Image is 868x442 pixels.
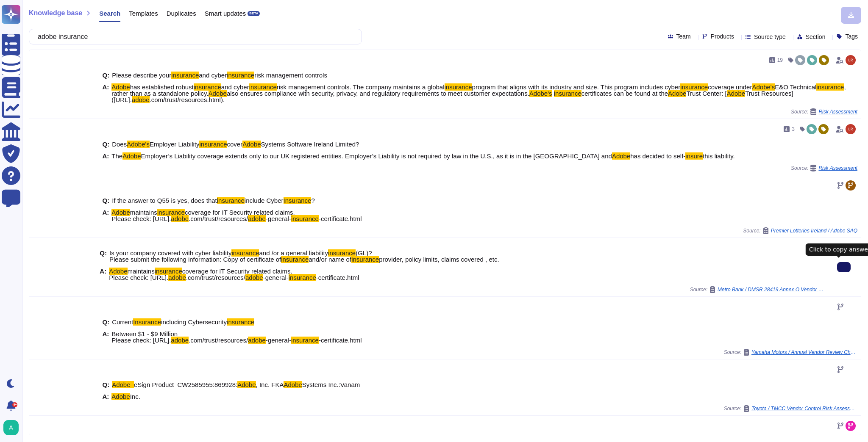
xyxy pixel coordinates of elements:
mark: insurance [281,256,309,263]
span: Is your company covered with cyber liability [109,249,231,257]
span: 19 [777,58,783,63]
span: .com/trust/resources/ [186,274,245,281]
span: -general- [263,274,289,281]
mark: insurance [445,83,472,91]
span: .com/trust/resources/ [189,337,248,344]
mark: adobe [168,274,186,281]
span: Section [806,34,826,40]
mark: Adobe [237,381,256,388]
b: Q: [102,319,109,325]
span: include Cyber [245,197,284,204]
span: Systems Software Ireland Limited? [261,141,359,148]
mark: insurance [816,83,844,91]
mark: Insurance [133,318,161,326]
mark: Adobe [727,90,745,97]
span: has established robust [130,83,194,91]
mark: Adobe's [127,141,150,148]
span: Source: [690,286,823,293]
span: , rather than as a standalone policy. [111,83,846,97]
b: Q: [102,197,109,204]
span: certificates can be found at the [581,90,668,97]
span: coverage for IT Security related claims. Please check: [URL]. [109,268,292,281]
mark: insurance [217,197,245,204]
img: user [846,124,856,134]
mark: Adobe [111,393,130,400]
mark: adobe [171,215,189,222]
b: Q: [102,141,109,147]
span: coverage for IT Security related claims. Please check: [URL]. [111,209,295,222]
span: Premier Lotteries Ireland / Adobe SAQ [771,228,857,233]
span: Yamaha Motors / Annual Vendor Review Checklist 2025 [751,350,857,355]
div: BETA [248,11,260,16]
span: .com/trust/resources/ [189,215,248,222]
img: user [3,420,19,435]
mark: Adobe's [752,83,775,91]
span: -certificate.html [319,337,362,344]
b: A: [102,209,109,222]
mark: Adobe [612,152,630,160]
mark: Adobe [122,152,141,160]
span: risk management controls [254,72,327,79]
mark: insurance [231,249,259,257]
span: Trust Resources]([URL]. [111,90,793,103]
span: provider, policy limits, claims covered , etc. [379,256,499,263]
span: Source: [743,227,857,234]
span: this liability. [703,152,735,160]
mark: insurance [227,318,254,326]
span: program that aligns with its industry and size. This program includes cyber [472,83,681,91]
mark: adobe [248,337,266,344]
span: Inc. [130,393,140,400]
span: The [111,152,122,160]
span: Metro Bank / DMSR 28419 Annex O Vendor Information Risk Assessment [718,287,823,292]
span: cover [227,141,243,148]
b: Q: [102,381,109,388]
b: A: [100,268,106,281]
span: Smart updates [205,10,246,17]
b: Q: [102,72,109,78]
span: .com/trust/resources.html). [150,96,225,103]
mark: insurance [351,256,379,263]
span: Products [711,33,734,39]
span: maintains [130,209,157,216]
mark: insurance [680,83,708,91]
mark: Adobe_ [112,381,134,388]
mark: adobe [245,274,263,281]
mark: Adobe's [529,90,552,97]
span: risk management controls. The company maintains a global [277,83,445,91]
span: E&O Technical [775,83,816,91]
span: -certificate.html [316,274,359,281]
button: user [2,418,25,437]
mark: adobe [132,96,150,103]
span: and /or a general liability [259,249,328,257]
b: A: [102,331,109,343]
img: user [846,55,856,65]
mark: insure [685,152,703,160]
span: eSign Product_CW2585955:869928: [134,381,237,388]
span: , Inc. FKA [256,381,284,388]
span: Source: [724,349,857,356]
span: -general- [266,215,291,222]
mark: adobe [171,337,189,344]
mark: Adobe [111,83,130,91]
span: Source: [724,405,857,412]
span: Current [112,318,133,326]
span: Team [676,33,691,39]
span: Source: [791,165,857,171]
div: 9+ [12,402,17,407]
span: Source: [791,108,857,115]
mark: insurance [291,215,319,222]
mark: adobe [248,215,266,222]
mark: Adobe [284,381,302,388]
span: Duplicates [167,10,196,17]
mark: Adobe [242,141,261,148]
mark: insurance [291,337,319,344]
mark: Adobe [111,209,130,216]
span: Risk Assessment [818,109,857,114]
b: A: [102,84,109,103]
span: -certificate.html [319,215,362,222]
span: Templates [129,10,158,17]
span: has decided to self- [630,152,685,160]
mark: insurance [194,83,221,91]
mark: Adobe [668,90,686,97]
mark: insurance [328,249,356,257]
